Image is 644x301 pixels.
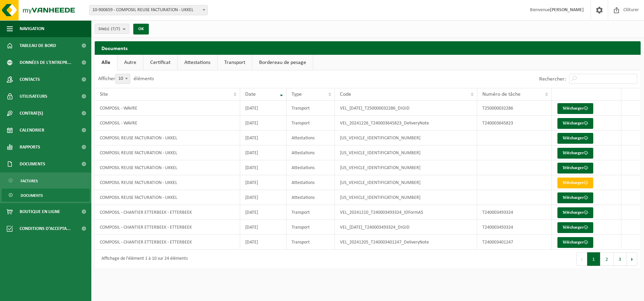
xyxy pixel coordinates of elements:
[557,178,593,188] a: Télécharger
[20,203,60,220] span: Boutique en ligne
[286,235,335,250] td: Transport
[240,220,286,235] td: [DATE]
[240,175,286,190] td: [DATE]
[477,116,552,131] td: T240003645823
[627,252,637,266] button: Next
[2,174,90,187] a: Factures
[557,207,593,218] a: Télécharger
[133,24,149,34] button: OK
[335,220,477,235] td: VEL_[DATE]_T240003493324_DIGID
[178,55,217,70] a: Attestations
[477,235,552,250] td: T240003401247
[95,55,117,70] a: Alle
[2,189,90,202] a: Documents
[95,101,240,116] td: COMPOSIL - WAVRE
[286,190,335,205] td: Attestations
[557,163,593,173] a: Télécharger
[340,92,351,97] span: Code
[286,175,335,190] td: Attestations
[477,101,552,116] td: T250000032286
[286,101,335,116] td: Transport
[95,190,240,205] td: COMPOSIL REUSE FACTURATION - UKKEL
[20,54,71,71] span: Données de l'entrepr...
[95,24,129,34] button: Site(s)(7/7)
[240,131,286,145] td: [DATE]
[240,205,286,220] td: [DATE]
[252,55,313,70] a: Bordereau de pesage
[600,252,614,266] button: 2
[20,88,47,105] span: Utilisateurs
[20,37,56,54] span: Tableau de bord
[286,116,335,131] td: Transport
[100,92,108,97] span: Site
[557,103,593,114] a: Télécharger
[95,235,240,250] td: COMPOSIL - CHANTIER ETTERBEEK - ETTERBEEK
[90,5,207,15] span: 10-900659 - COMPOSIL REUSE FACTURATION - UKKEL
[95,145,240,160] td: COMPOSIL REUSE FACTURATION - UKKEL
[286,131,335,145] td: Attestations
[111,27,120,31] count: (7/7)
[115,74,130,84] span: 10
[286,205,335,220] td: Transport
[240,235,286,250] td: [DATE]
[286,160,335,175] td: Attestations
[335,116,477,131] td: VEL_20241226_T240003645823_DeliveryNote
[482,92,521,97] span: Numéro de tâche
[20,122,44,139] span: Calendrier
[240,101,286,116] td: [DATE]
[557,237,593,248] a: Télécharger
[20,156,45,172] span: Documents
[292,92,302,97] span: Type
[240,145,286,160] td: [DATE]
[335,131,477,145] td: [US_VEHICLE_IDENTIFICATION_NUMBER]
[95,205,240,220] td: COMPOSIL - CHANTIER ETTERBEEK - ETTERBEEK
[335,190,477,205] td: [US_VEHICLE_IDENTIFICATION_NUMBER]
[539,76,566,82] label: Rechercher:
[20,220,71,237] span: Conditions d'accepta...
[20,139,40,156] span: Rapports
[217,55,252,70] a: Transport
[21,189,43,202] span: Documents
[557,222,593,233] a: Télécharger
[335,160,477,175] td: [US_VEHICLE_IDENTIFICATION_NUMBER]
[477,205,552,220] td: T240003493324
[587,252,600,266] button: 1
[20,20,44,37] span: Navigation
[335,235,477,250] td: VEL_20241205_T240003401247_DeliveryNote
[614,252,627,266] button: 3
[116,74,130,84] span: 10
[335,145,477,160] td: [US_VEHICLE_IDENTIFICATION_NUMBER]
[20,71,40,88] span: Contacts
[98,253,188,265] div: Affichage de l'élément 1 à 10 sur 24 éléments
[286,220,335,235] td: Transport
[240,116,286,131] td: [DATE]
[95,160,240,175] td: COMPOSIL REUSE FACTURATION - UKKEL
[98,24,120,34] span: Site(s)
[95,175,240,190] td: COMPOSIL REUSE FACTURATION - UKKEL
[95,116,240,131] td: COMPOSIL - WAVRE
[477,220,552,235] td: T240003493324
[95,220,240,235] td: COMPOSIL - CHANTIER ETTERBEEK - ETTERBEEK
[20,105,43,122] span: Contrat(s)
[557,118,593,129] a: Télécharger
[117,55,143,70] a: Autre
[335,175,477,190] td: [US_VEHICLE_IDENTIFICATION_NUMBER]
[95,131,240,145] td: COMPOSIL REUSE FACTURATION - UKKEL
[557,133,593,144] a: Télécharger
[550,7,584,13] strong: [PERSON_NAME]
[335,101,477,116] td: VEL_[DATE]_T250000032286_DIGID
[95,41,641,54] h2: Documents
[335,205,477,220] td: VEL_20241210_T240003493324_IDFormA5
[89,5,208,15] span: 10-900659 - COMPOSIL REUSE FACTURATION - UKKEL
[557,192,593,203] a: Télécharger
[245,92,256,97] span: Date
[557,148,593,159] a: Télécharger
[21,175,38,187] span: Factures
[240,160,286,175] td: [DATE]
[98,76,154,82] label: Afficher éléments
[286,145,335,160] td: Attestations
[240,190,286,205] td: [DATE]
[143,55,177,70] a: Certificat
[576,252,587,266] button: Previous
